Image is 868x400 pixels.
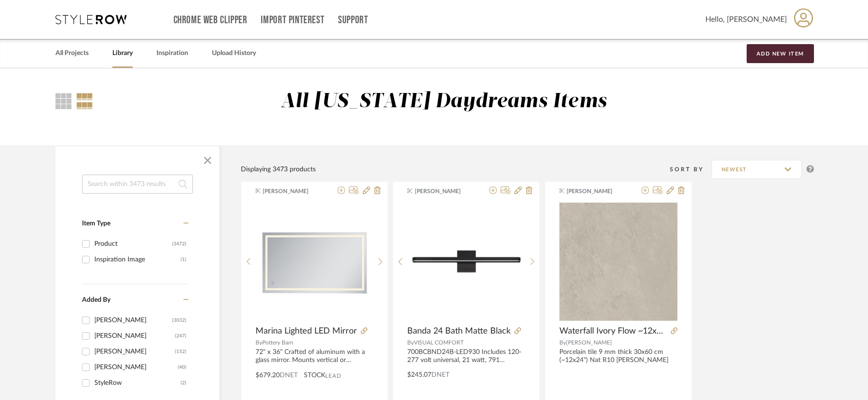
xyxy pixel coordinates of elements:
[82,220,110,227] span: Item Type
[325,372,341,379] span: Lead
[559,340,566,345] span: By
[178,360,186,375] div: (40)
[174,16,247,24] a: Chrome Web Clipper
[415,187,475,195] span: [PERSON_NAME]
[94,360,178,375] div: [PERSON_NAME]
[94,375,181,391] div: StyleRow
[559,348,677,364] div: Porcelain tile 9 mm thick 30x60 cm (~12x24") Nat R10 [PERSON_NAME]
[181,252,186,267] div: (1)
[407,326,511,336] span: Banda 24 Bath Matte Black
[281,90,607,114] div: All [US_STATE] Daydreams Items
[175,328,186,344] div: (247)
[566,187,626,195] span: [PERSON_NAME]
[181,375,186,391] div: (2)
[256,372,280,379] span: $679.20
[559,203,677,321] img: Waterfall Ivory Flow ~12x24"
[94,236,172,251] div: Product
[407,348,525,364] div: 700BCBND24B-LED930 Includes 120-277 volt universal, 21 watt, 791 delivered lumens, 3000K LED line...
[263,187,322,195] span: [PERSON_NAME]
[156,47,188,60] a: Inspiration
[747,44,814,63] button: Add New Item
[414,340,464,345] span: VISUAL COMFORT
[172,236,186,251] div: (3472)
[256,326,357,336] span: Marina Lighted LED Mirror
[338,16,368,24] a: Support
[261,16,324,24] a: Import Pinterest
[112,47,133,60] a: Library
[172,313,186,328] div: (3032)
[566,340,612,345] span: [PERSON_NAME]
[94,313,172,328] div: [PERSON_NAME]
[256,348,374,364] div: 72" x 36" Crafted of aluminum with a glass mirror. Mounts vertical or horizontal. Brackets for mo...
[175,344,186,359] div: (152)
[408,203,525,320] img: Banda 24 Bath Matte Black
[241,164,316,175] div: Displaying 3473 products
[262,340,293,345] span: Pottery Barn
[280,372,298,379] span: DNET
[256,208,373,314] img: Marina Lighted LED Mirror
[431,372,449,378] span: DNET
[94,252,181,267] div: Inspiration Image
[94,344,175,359] div: [PERSON_NAME]
[670,165,712,174] div: Sort By
[82,297,110,303] span: Added By
[705,14,787,25] span: Hello, [PERSON_NAME]
[94,328,175,344] div: [PERSON_NAME]
[198,151,217,170] button: Close
[55,47,89,60] a: All Projects
[559,326,667,336] span: Waterfall Ivory Flow ~12x24"
[407,340,414,345] span: By
[407,372,431,378] span: $245.07
[82,175,193,194] input: Search within 3473 results
[256,340,262,345] span: By
[212,47,256,60] a: Upload History
[304,371,325,381] span: STOCK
